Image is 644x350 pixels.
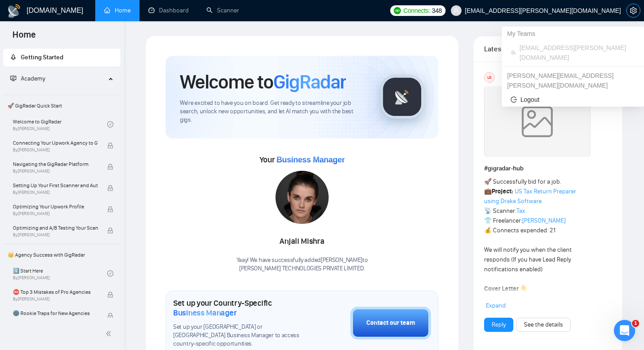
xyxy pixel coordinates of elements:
[486,302,506,309] span: Expand
[516,318,570,332] button: See the details
[273,70,346,94] span: GigRadar
[237,265,368,273] p: [PERSON_NAME] TECHNOLOGIES PRIVATE LIMITED .
[524,320,563,330] a: See the details
[180,99,366,124] span: We're excited to have you on board. Get ready to streamline your job search, unlock new opportuni...
[380,75,424,119] img: gigradar-logo.png
[626,7,640,14] a: setting
[173,298,306,318] h1: Set up your Country-Specific
[485,73,494,82] div: US
[173,323,306,348] span: Set up your [GEOGRAPHIC_DATA] or [GEOGRAPHIC_DATA] Business Manager to access country-specific op...
[173,308,237,318] span: Business Manager
[237,256,368,273] div: Yaay! We have successfully added [PERSON_NAME] to
[394,7,401,14] img: upwork-logo.png
[632,320,639,327] span: 1
[10,75,16,81] span: fund-projection-screen
[511,95,635,104] span: Logout
[107,292,113,298] span: lock
[5,28,43,47] span: Home
[10,75,45,82] span: Academy
[13,223,98,232] span: Optimizing and A/B Testing Your Scanner for Better Results
[107,206,113,212] span: lock
[107,164,113,170] span: lock
[13,309,98,318] span: 🌚 Rookie Traps for New Agencies
[522,217,566,224] a: [PERSON_NAME]
[614,320,635,341] iframe: Intercom live chat
[105,329,114,338] span: double-left
[104,7,131,14] a: homeHome
[10,54,16,60] span: rocket
[432,6,442,15] span: 348
[516,207,525,215] a: Tax
[492,320,506,330] a: Reply
[13,232,98,238] span: By [PERSON_NAME]
[107,270,113,277] span: check-circle
[13,288,98,296] span: ⛔ Top 3 Mistakes of Pro Agencies
[237,234,368,249] div: Anjali Mishra
[350,307,431,339] button: Contact our team
[484,285,528,292] strong: Cover Letter 👇
[13,190,98,195] span: By [PERSON_NAME]
[484,164,612,173] h1: # gigradar-hub
[502,69,644,92] div: hariprasad.b@naethra.com
[511,96,517,103] span: logout
[366,318,415,328] div: Contact our team
[484,86,590,157] img: weqQh+iSagEgQAAAABJRU5ErkJggg==
[21,54,63,61] span: Getting Started
[13,296,98,302] span: By [PERSON_NAME]
[21,75,45,82] span: Academy
[7,4,21,18] img: logo
[484,318,513,332] button: Reply
[260,155,345,165] span: Your
[484,188,576,205] a: US Tax Return Preparer using Drake Software
[206,7,239,14] a: searchScanner
[107,142,113,149] span: lock
[4,97,120,115] span: 🚀 GigRadar Quick Start
[4,246,120,264] span: 👑 Agency Success with GigRadar
[13,138,98,147] span: Connecting Your Upwork Agency to GigRadar
[13,211,98,216] span: By [PERSON_NAME]
[511,50,516,55] span: team
[13,202,98,211] span: Optimizing Your Upwork Profile
[107,121,113,127] span: check-circle
[492,188,513,195] strong: Project:
[107,185,113,191] span: lock
[13,160,98,169] span: Navigating the GigRadar Platform
[148,7,189,14] a: dashboardDashboard
[13,147,98,153] span: By [PERSON_NAME]
[403,6,430,15] span: Connects:
[502,27,644,41] div: My Teams
[13,115,107,134] a: Welcome to GigRadarBy[PERSON_NAME]
[626,4,640,18] button: setting
[180,70,346,94] h1: Welcome to
[627,7,640,14] span: setting
[13,169,98,174] span: By [PERSON_NAME]
[107,313,113,319] span: lock
[13,264,107,283] a: 1️⃣ Start HereBy[PERSON_NAME]
[484,43,525,54] span: Latest Posts from the GigRadar Community
[520,43,635,62] span: [EMAIL_ADDRESS][PERSON_NAME][DOMAIN_NAME]
[13,181,98,190] span: Setting Up Your First Scanner and Auto-Bidder
[3,49,120,66] li: Getting Started
[276,155,345,164] span: Business Manager
[453,8,459,14] span: user
[107,227,113,234] span: lock
[275,171,329,224] img: 1706121430734-multi-295.jpg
